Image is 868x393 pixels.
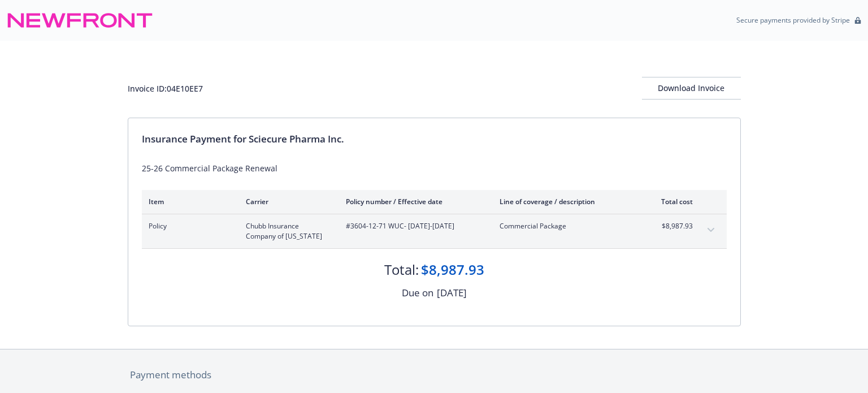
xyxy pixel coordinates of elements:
[246,197,328,206] div: Carrier
[437,286,467,300] div: [DATE]
[702,221,720,239] button: expand content
[384,260,419,279] div: Total:
[642,77,741,99] div: Download Invoice
[246,221,328,241] span: Chubb Insurance Company of [US_STATE]
[142,214,727,248] div: PolicyChubb Insurance Company of [US_STATE]#3604-12-71 WUC- [DATE]-[DATE]Commercial Package$8,987...
[142,162,727,174] div: 25-26 Commercial Package Renewal
[130,368,739,382] div: Payment methods
[149,197,228,206] div: Item
[650,197,693,206] div: Total cost
[346,221,481,231] span: #3604-12-71 WUC - [DATE]-[DATE]
[402,286,433,300] div: Due on
[346,197,481,206] div: Policy number / Effective date
[642,77,741,100] button: Download Invoice
[500,197,632,206] div: Line of coverage / description
[142,132,727,146] div: Insurance Payment for Sciecure Pharma Inc.
[500,221,632,231] span: Commercial Package
[421,260,484,279] div: $8,987.93
[128,83,203,94] div: Invoice ID: 04E10EE7
[650,221,693,231] span: $8,987.93
[149,221,228,231] span: Policy
[736,15,850,25] p: Secure payments provided by Stripe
